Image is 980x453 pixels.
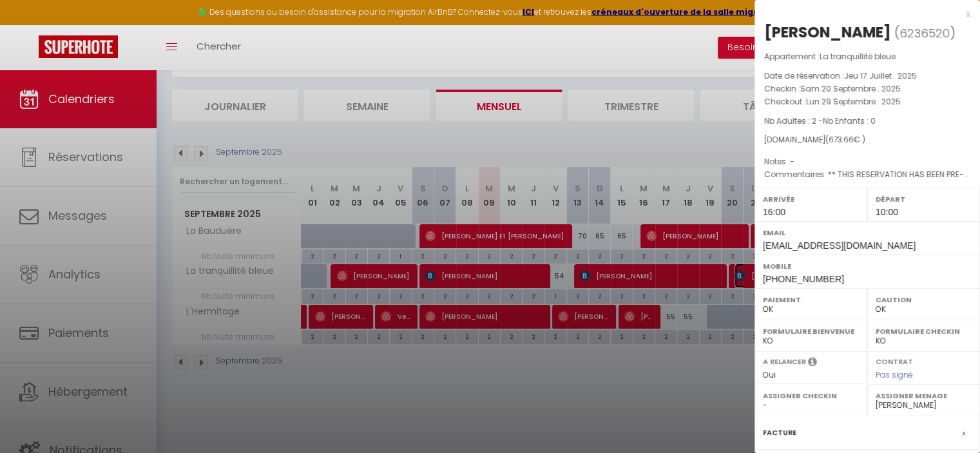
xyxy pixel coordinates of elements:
[754,6,970,22] div: x
[806,96,901,107] span: Lun 29 Septembre . 2025
[764,82,970,95] p: Checkin :
[876,369,913,380] span: Pas signé
[763,274,844,284] span: [PHONE_NUMBER]
[763,356,806,367] label: A relancer
[876,193,972,206] label: Départ
[764,155,970,168] p: Notes :
[764,22,891,43] div: [PERSON_NAME]
[876,325,972,338] label: Formulaire Checkin
[763,293,859,306] label: Paiement
[876,356,913,365] label: Contrat
[825,134,865,145] span: ( € )
[876,207,898,217] span: 10:00
[10,5,49,44] button: Ouvrir le widget de chat LiveChat
[763,207,785,217] span: 16:00
[764,70,970,82] p: Date de réservation :
[763,426,796,439] label: Facture
[823,115,876,126] span: Nb Enfants : 0
[764,50,970,63] p: Appartement :
[894,24,956,42] span: ( )
[764,115,876,126] span: Nb Adultes : 2 -
[764,134,970,146] div: [DOMAIN_NAME]
[763,389,859,402] label: Assigner Checkin
[763,240,916,251] span: [EMAIL_ADDRESS][DOMAIN_NAME]
[764,168,970,181] p: Commentaires :
[790,156,794,167] span: -
[800,83,901,94] span: Sam 20 Septembre . 2025
[876,389,972,402] label: Assigner Menage
[763,325,859,338] label: Formulaire Bienvenue
[763,260,972,273] label: Mobile
[876,293,972,306] label: Caution
[899,25,950,41] span: 6236520
[763,226,972,239] label: Email
[844,70,917,81] span: Jeu 17 Juillet . 2025
[764,95,970,108] p: Checkout :
[829,134,854,145] span: 673.66
[820,51,896,62] span: La tranquillité bleue
[808,356,817,371] i: Sélectionner OUI si vous souhaiter envoyer les séquences de messages post-checkout
[763,193,859,206] label: Arrivée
